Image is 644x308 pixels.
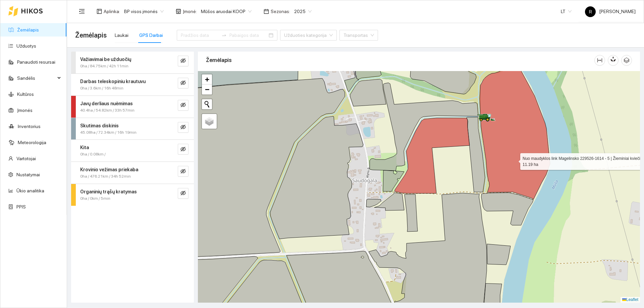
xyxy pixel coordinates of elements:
span: Aplinka : [104,8,120,15]
a: Meteorologija [18,140,46,145]
a: Užduotys [16,43,36,49]
div: Laukai [115,32,128,39]
span: R [589,6,592,17]
span: calendar [264,9,269,14]
div: Važiavimai be užduočių0ha / 84.75km / 42h 11mineye-invisible [71,52,194,73]
a: Įmonės [17,108,33,113]
a: Zoom out [202,84,212,95]
span: 0ha / 0.08km / [80,151,106,158]
div: Kita0ha / 0.08km /eye-invisible [71,140,194,162]
strong: Organinių trąšų kratymas [80,189,137,194]
div: Organinių trąšų kratymas0ha / 0km / 5mineye-invisible [71,184,194,206]
span: eye-invisible [180,80,186,86]
span: eye-invisible [180,58,186,64]
a: Žemėlapis [17,27,39,33]
button: eye-invisible [178,78,189,88]
div: Žemėlapis [206,51,594,70]
span: [PERSON_NAME] [585,9,636,14]
span: Sezonas : [271,8,290,15]
button: eye-invisible [178,56,189,66]
span: LT [561,6,572,16]
span: BP visos įmonės [124,6,164,16]
strong: Krovinio vežimas priekaba [80,167,138,172]
span: layout [97,9,102,14]
span: 2025 [294,6,312,16]
span: column-width [595,58,605,63]
a: Panaudoti resursai [17,59,55,65]
strong: Darbas teleskopiniu krautuvu [80,79,146,84]
span: 0ha / 3.6km / 16h 48min [80,85,123,91]
span: Žemėlapis [75,30,107,41]
button: eye-invisible [178,166,189,177]
a: PPIS [16,204,26,209]
div: Javų derliaus nuėmimas40.4ha / 54.82km / 33h 57mineye-invisible [71,96,194,118]
span: eye-invisible [180,102,186,109]
span: 0ha / 476.21km / 34h 52min [80,173,131,180]
a: Ūkio analitika [16,188,44,193]
button: menu-fold [75,5,89,18]
span: Mūšos aruodai KOOP [201,6,252,16]
span: 45.08ha / 72.34km / 16h 19min [80,129,137,136]
button: eye-invisible [178,122,189,133]
span: eye-invisible [180,124,186,131]
span: Sandėlis [17,71,55,85]
span: 40.4ha / 54.82km / 33h 57min [80,107,135,114]
span: eye-invisible [180,146,186,153]
span: Įmonė : [183,8,197,15]
span: shop [176,9,181,14]
div: Darbas teleskopiniu krautuvu0ha / 3.6km / 16h 48mineye-invisible [71,74,194,96]
strong: Važiavimai be užduočių [80,57,131,62]
button: eye-invisible [178,144,189,155]
a: Nustatymai [16,172,40,177]
div: GPS Darbai [139,32,163,39]
a: Inventorius [18,124,41,129]
button: column-width [594,55,605,66]
div: Skutimas diskinis45.08ha / 72.34km / 16h 19mineye-invisible [71,118,194,140]
strong: Kita [80,145,89,150]
button: eye-invisible [178,100,189,111]
a: Layers [202,114,217,129]
button: eye-invisible [178,188,189,199]
span: eye-invisible [180,190,186,197]
span: 0ha / 84.75km / 42h 11min [80,63,128,69]
span: swap-right [221,33,227,38]
strong: Javų derliaus nuėmimas [80,101,133,106]
span: − [205,85,209,94]
strong: Skutimas diskinis [80,123,119,128]
input: Pradžios data [181,32,219,39]
a: Kultūros [17,91,34,97]
input: Pabaigos data [229,32,267,39]
span: eye-invisible [180,169,186,175]
a: Zoom in [202,74,212,84]
button: Initiate a new search [202,99,212,109]
div: Krovinio vežimas priekaba0ha / 476.21km / 34h 52mineye-invisible [71,162,194,184]
span: to [221,33,227,38]
span: menu-fold [79,8,85,14]
span: + [205,75,209,83]
a: Leaflet [622,297,638,302]
span: 0ha / 0km / 5min [80,195,110,202]
a: Vartotojai [16,156,36,161]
